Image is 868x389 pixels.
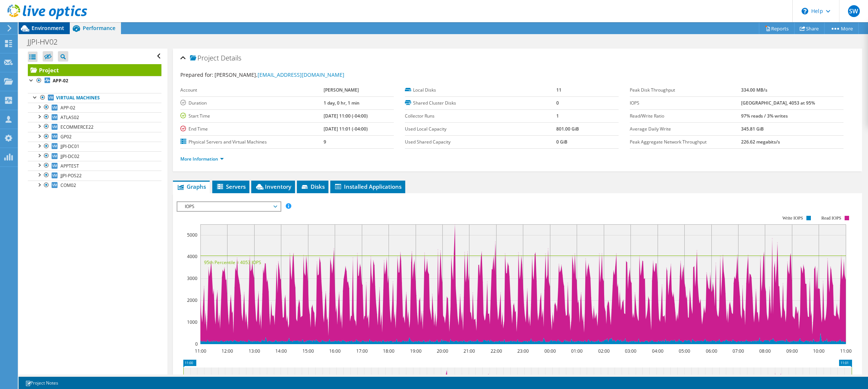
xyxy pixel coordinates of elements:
a: JJPI-DC01 [28,142,161,151]
b: APP-02 [53,78,68,84]
span: IOPS [181,202,276,211]
b: 0 [556,100,559,106]
a: JJPI-DC02 [28,151,161,161]
b: 1 day, 0 hr, 1 min [324,100,360,106]
label: Used Local Capacity [405,125,556,133]
span: ATLAS02 [60,114,79,121]
b: [DATE] 11:01 (-04:00) [324,126,368,132]
label: Peak Aggregate Network Throughput [630,138,741,146]
b: 1 [556,113,559,119]
text: 2000 [187,297,197,303]
a: GP02 [28,132,161,142]
span: Project [190,55,219,62]
b: 9 [324,139,326,145]
text: 15:00 [302,348,314,354]
text: 1000 [187,319,197,325]
text: 11:00 [840,348,851,354]
a: [EMAIL_ADDRESS][DOMAIN_NAME] [258,71,344,78]
label: Collector Runs [405,112,556,120]
span: APP-02 [60,105,75,111]
a: APP-02 [28,76,161,86]
text: 16:00 [329,348,340,354]
text: 06:00 [705,348,717,354]
h1: JJPI-HV02 [24,38,69,46]
text: 3000 [187,275,197,281]
text: 05:00 [678,348,690,354]
span: Graphs [177,183,206,190]
a: ATLAS02 [28,112,161,122]
text: 14:00 [275,348,286,354]
span: JJPI-POS22 [60,172,82,179]
text: 20:00 [436,348,448,354]
text: 02:00 [598,348,609,354]
text: 18:00 [383,348,394,354]
span: [PERSON_NAME], [214,71,344,78]
b: [GEOGRAPHIC_DATA], 4053 at 95% [741,100,815,106]
label: Shared Cluster Disks [405,99,556,107]
text: 95th Percentile = 4053 IOPS [204,259,261,266]
span: Performance [83,24,115,32]
b: 11 [556,87,561,93]
span: Servers [216,183,246,190]
label: Duration [180,99,324,107]
b: 334.00 MB/s [741,87,767,93]
span: GP02 [60,133,72,140]
text: 21:00 [463,348,475,354]
b: 801.00 GiB [556,126,579,132]
b: 226.62 megabits/s [741,139,780,145]
b: 345.81 GiB [741,126,764,132]
text: 19:00 [410,348,421,354]
text: 11:00 [194,348,206,354]
text: 00:00 [544,348,556,354]
a: APPTEST [28,161,161,171]
span: JJPI-DC02 [60,153,79,159]
label: Physical Servers and Virtual Machines [180,138,324,146]
b: 97% reads / 3% writes [741,113,788,119]
text: 0 [195,341,198,347]
label: IOPS [630,99,741,107]
svg: \n [802,8,808,14]
a: Share [794,23,825,34]
text: 23:00 [517,348,528,354]
b: [PERSON_NAME] [324,87,359,93]
text: 4000 [187,253,197,260]
text: 12:00 [221,348,233,354]
label: Average Daily Write [630,125,741,133]
span: APPTEST [60,163,79,169]
label: Start Time [180,112,324,120]
a: More [824,23,859,34]
a: JJPI-POS22 [28,171,161,180]
text: 04:00 [652,348,663,354]
label: Local Disks [405,86,556,94]
text: 08:00 [759,348,770,354]
label: Used Shared Capacity [405,138,556,146]
a: Reports [759,23,795,34]
a: APP-02 [28,103,161,112]
label: Read/Write Ratio [630,112,741,120]
label: Peak Disk Throughput [630,86,741,94]
text: 13:00 [248,348,260,354]
label: Prepared for: [180,71,213,78]
text: 10:00 [813,348,824,354]
text: 09:00 [786,348,797,354]
text: 07:00 [732,348,744,354]
a: Project Notes [20,378,63,388]
text: 01:00 [571,348,582,354]
label: End Time [180,125,324,133]
span: Environment [32,24,64,32]
span: COM02 [60,182,76,188]
span: ECOMMERCE22 [60,124,94,130]
text: Write IOPS [782,215,803,221]
label: Account [180,86,324,94]
a: More Information [180,156,224,162]
text: 03:00 [625,348,636,354]
b: 0 GiB [556,139,567,145]
span: Inventory [255,183,291,190]
a: Virtual Machines [28,93,161,103]
span: SW [848,5,860,17]
text: Read IOPS [821,215,841,221]
b: [DATE] 11:00 (-04:00) [324,113,368,119]
span: Disks [301,183,325,190]
text: 5000 [187,232,197,238]
text: 22:00 [490,348,502,354]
